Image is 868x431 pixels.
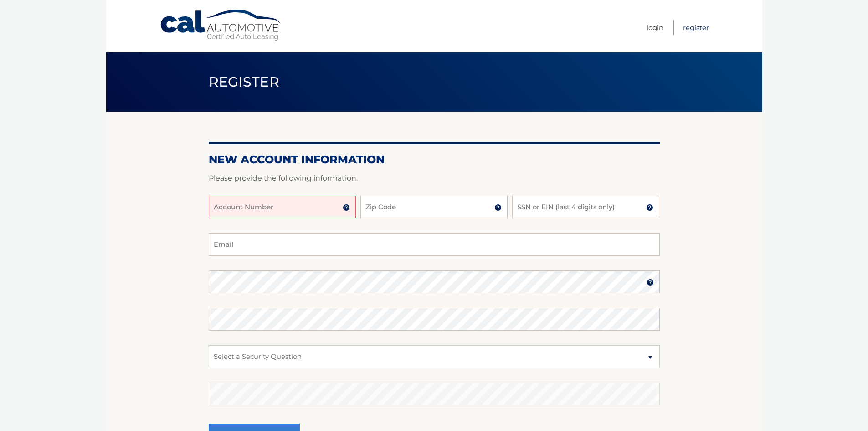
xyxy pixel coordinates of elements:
[209,172,660,185] p: Please provide the following information.
[209,73,280,90] span: Register
[159,9,282,42] a: Cal Automotive
[209,196,356,218] input: Account Number
[646,204,653,211] img: tooltip.svg
[683,20,709,35] a: Register
[343,204,350,211] img: tooltip.svg
[647,20,663,35] a: Login
[360,196,508,218] input: Zip Code
[209,153,660,166] h2: New Account Information
[647,279,654,286] img: tooltip.svg
[209,233,660,256] input: Email
[512,196,659,218] input: SSN or EIN (last 4 digits only)
[494,204,502,211] img: tooltip.svg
